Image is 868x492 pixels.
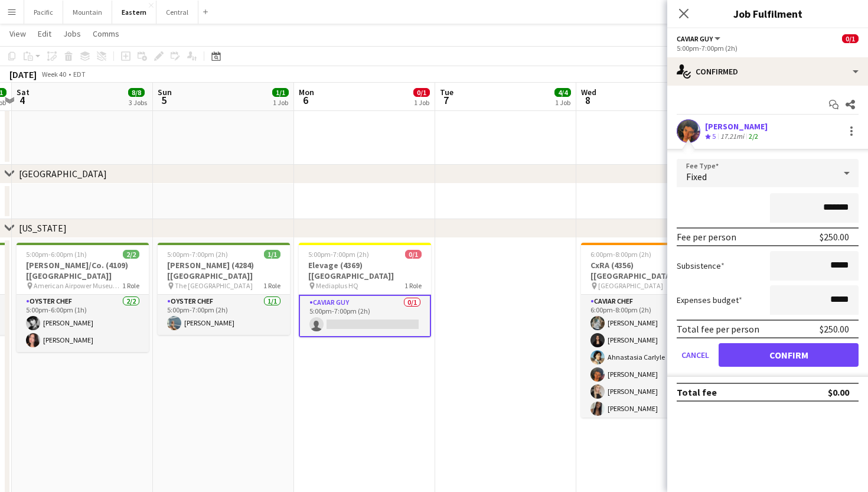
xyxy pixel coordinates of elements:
span: 1/1 [264,250,280,259]
div: [US_STATE] [19,222,67,234]
a: Edit [33,26,56,41]
span: 2/2 [123,250,139,259]
span: 0/1 [842,34,859,43]
span: Jobs [63,28,81,39]
span: Comms [93,28,119,39]
span: Edit [38,28,51,39]
span: 7 [438,93,453,107]
span: 1 Role [122,281,139,290]
h3: Elevage (4369) [[GEOGRAPHIC_DATA]] [299,260,431,281]
button: Mountain [63,1,112,24]
span: Sat [17,87,30,97]
span: 0/1 [405,250,422,259]
div: $250.00 [820,231,849,243]
span: 4/4 [554,88,571,97]
span: 8 [579,93,596,107]
button: Cancel [677,343,714,367]
app-job-card: 5:00pm-7:00pm (2h)0/1Elevage (4369) [[GEOGRAPHIC_DATA]] Mediaplus HQ1 RoleCaviar Guy0/15:00pm-7:0... [299,243,431,337]
div: Confirmed [667,57,868,86]
span: 0/1 [413,88,430,97]
div: 3 Jobs [129,98,147,107]
span: Fixed [686,171,707,183]
span: The [GEOGRAPHIC_DATA] [175,281,253,290]
div: Total fee [677,386,717,398]
div: $0.00 [828,386,849,398]
span: 8/8 [128,88,145,97]
app-skills-label: 2/2 [749,132,758,141]
span: 5:00pm-7:00pm (2h) [167,250,228,259]
a: Comms [88,26,124,41]
h3: CxRA (4356) [[GEOGRAPHIC_DATA]] [581,260,713,281]
span: 1 Role [263,281,280,290]
span: View [9,28,26,39]
span: Mediaplus HQ [316,281,358,290]
app-card-role: Caviar Guy0/15:00pm-7:00pm (2h) [299,295,431,337]
app-card-role: Oyster Chef2/25:00pm-6:00pm (1h)[PERSON_NAME][PERSON_NAME] [17,295,149,352]
button: Caviar Guy [677,34,722,43]
span: 5 [712,132,716,141]
span: 4 [15,93,30,107]
label: Expenses budget [677,295,742,305]
h3: [PERSON_NAME] (4284) [[GEOGRAPHIC_DATA]] [158,260,290,281]
span: [GEOGRAPHIC_DATA] [598,281,663,290]
div: $250.00 [820,323,849,335]
span: Wed [581,87,596,97]
button: Confirm [719,343,859,367]
span: Caviar Guy [677,34,713,43]
span: 1/1 [272,88,289,97]
app-card-role: Caviar Chef10/106:00pm-8:00pm (2h)[PERSON_NAME][PERSON_NAME]Ahnastasia Carlyle[PERSON_NAME][PERSO... [581,295,713,489]
span: Week 40 [39,70,68,79]
div: Total fee per person [677,323,759,335]
div: 1 Job [273,98,288,107]
div: 5:00pm-7:00pm (2h) [677,44,859,53]
span: Sun [158,87,172,97]
div: Fee per person [677,231,736,243]
div: [DATE] [9,69,37,80]
label: Subsistence [677,260,725,271]
span: Mon [299,87,314,97]
span: American Airpower Museum ([GEOGRAPHIC_DATA], [GEOGRAPHIC_DATA]) [34,281,122,290]
div: EDT [73,70,86,79]
a: View [5,26,31,41]
span: 1 Role [404,281,422,290]
span: 5 [156,93,172,107]
a: Jobs [58,26,86,41]
app-job-card: 6:00pm-8:00pm (2h)10/10CxRA (4356) [[GEOGRAPHIC_DATA]] [GEOGRAPHIC_DATA]1 RoleCaviar Chef10/106:0... [581,243,713,418]
button: Pacific [24,1,63,24]
span: Tue [440,87,453,97]
h3: Job Fulfilment [667,6,868,21]
div: [GEOGRAPHIC_DATA] [19,168,107,180]
div: 17.21mi [718,132,746,142]
app-card-role: Oyster Chef1/15:00pm-7:00pm (2h)[PERSON_NAME] [158,295,290,335]
span: 6 [297,93,314,107]
app-job-card: 5:00pm-7:00pm (2h)1/1[PERSON_NAME] (4284) [[GEOGRAPHIC_DATA]] The [GEOGRAPHIC_DATA]1 RoleOyster C... [158,243,290,335]
span: 6:00pm-8:00pm (2h) [590,250,651,259]
span: 5:00pm-6:00pm (1h) [26,250,87,259]
button: Eastern [112,1,156,24]
div: [PERSON_NAME] [705,121,768,132]
app-job-card: 5:00pm-6:00pm (1h)2/2[PERSON_NAME]/Co. (4109) [[GEOGRAPHIC_DATA]] American Airpower Museum ([GEOG... [17,243,149,352]
div: 1 Job [555,98,570,107]
span: 5:00pm-7:00pm (2h) [308,250,369,259]
button: Central [156,1,198,24]
div: 1 Job [414,98,429,107]
h3: [PERSON_NAME]/Co. (4109) [[GEOGRAPHIC_DATA]] [17,260,149,281]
